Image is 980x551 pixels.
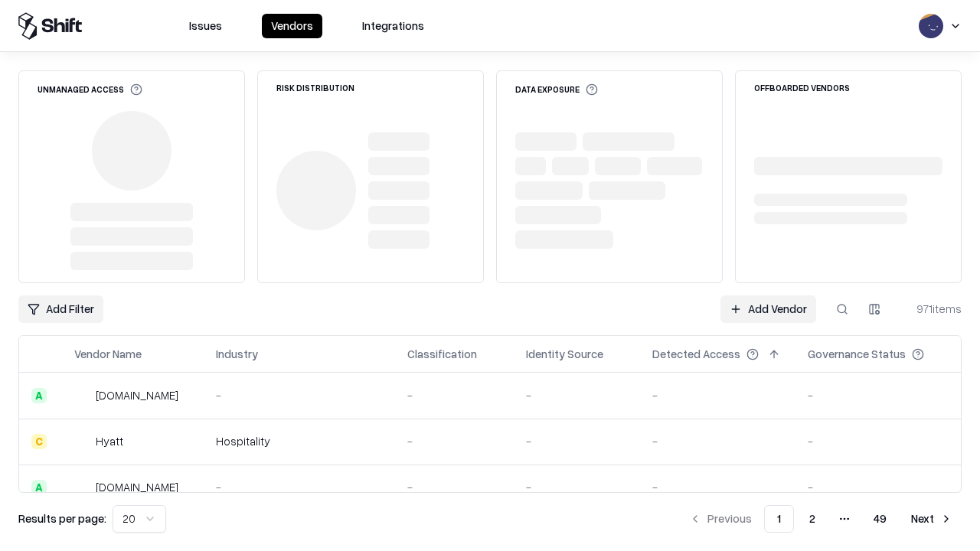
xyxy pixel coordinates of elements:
img: Hyatt [74,434,90,449]
button: Next [902,505,962,533]
p: Results per page: [18,510,106,527]
div: - [526,433,628,449]
button: Integrations [353,14,433,38]
img: intrado.com [74,388,90,403]
div: Governance Status [808,346,906,362]
div: - [526,387,628,403]
div: - [652,433,783,449]
div: [DOMAIN_NAME] [96,387,178,403]
div: - [216,387,383,403]
div: C [31,434,47,449]
div: - [407,433,501,449]
div: Vendor Name [74,346,142,362]
div: 971 items [900,301,962,317]
button: Vendors [262,14,322,38]
div: Identity Source [526,346,603,362]
div: - [407,387,501,403]
nav: pagination [680,505,962,533]
div: [DOMAIN_NAME] [96,479,178,495]
div: Hospitality [216,433,383,449]
div: Classification [407,346,477,362]
div: - [407,479,501,495]
img: primesec.co.il [74,480,90,495]
button: Add Filter [18,295,103,323]
div: - [652,479,783,495]
div: Hyatt [96,433,123,449]
button: Issues [180,14,231,38]
div: - [808,433,949,449]
div: Industry [216,346,258,362]
div: - [808,479,949,495]
button: 1 [764,505,794,533]
div: Detected Access [652,346,740,362]
div: Unmanaged Access [38,83,142,96]
div: - [526,479,628,495]
div: Risk Distribution [276,83,354,92]
div: A [31,480,47,495]
div: - [808,387,949,403]
div: Data Exposure [515,83,598,96]
a: Add Vendor [720,295,816,323]
div: - [216,479,383,495]
button: 2 [797,505,828,533]
div: - [652,387,783,403]
button: 49 [861,505,899,533]
div: A [31,388,47,403]
div: Offboarded Vendors [754,83,850,92]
